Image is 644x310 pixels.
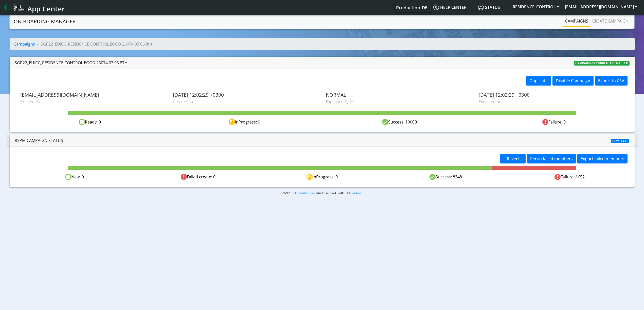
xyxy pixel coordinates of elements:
[290,191,315,195] a: Telit IoT Solutions, Inc.
[15,60,128,66] div: SGP22_EUICC_RESIDENCE CONTROL EOOD 26074 03 06 8th
[478,5,484,10] img: status.svg
[611,139,630,143] span: Complete
[79,119,85,125] img: ready.svg
[433,5,439,10] img: knowledge.svg
[500,154,526,163] button: Revert
[65,174,71,180] img: Ready
[396,5,427,11] span: Production-DE
[326,99,471,105] span: Execution Type
[20,99,166,105] span: Created by
[10,38,635,54] nav: breadcrumb
[479,99,624,105] span: Executed on
[14,16,76,27] a: On-Boarding Manager
[433,5,467,10] span: Help center
[574,61,630,66] span: Campaign is currently enabled
[167,119,322,125] div: InProgress: 0
[4,2,64,13] a: App Center
[431,2,476,12] a: Help center
[562,2,640,11] button: [EMAIL_ADDRESS][DOMAIN_NAME]
[563,16,590,26] a: Campaigns
[577,154,628,163] button: Export failed members
[396,2,427,12] a: Your current platform instance
[384,174,508,180] div: Success: 8348
[552,76,594,86] button: Disable Campaign
[527,154,576,163] button: Rerun failed members
[27,4,65,13] span: App Center
[508,174,631,180] div: Failure: 1652
[530,156,573,161] span: Rerun failed members
[13,119,167,125] div: Ready: 0
[20,92,166,98] span: [EMAIL_ADDRESS][DOMAIN_NAME]
[307,174,313,180] img: In progress
[165,191,479,195] p: © 2025 . All rights reserved.[DATE] |
[322,119,477,125] div: Success: 10000
[346,191,362,195] a: Status website
[590,16,631,26] a: Create campaign
[15,138,63,143] span: RSPM Campaign Status
[382,119,388,125] img: success.svg
[4,4,25,12] img: logo-telit-cinterion-gw-new.png
[542,119,548,125] img: fail.svg
[595,76,628,86] button: Export to CSV
[554,174,561,180] img: Failed
[476,2,510,12] a: Status
[181,174,187,180] img: Failed
[479,92,624,98] span: [DATE] 12:02:29 +0300
[510,2,562,11] button: RESIDENCE_CONTROL
[260,174,384,180] div: InProgress: 0
[507,156,519,161] span: Revert
[173,92,318,98] span: [DATE] 12:02:29 +0300
[430,174,436,180] img: Success
[13,174,136,180] div: New: 0
[477,119,631,125] div: Failure: 0
[14,41,35,47] a: Campaigns
[526,76,551,86] button: Duplicate
[326,92,471,98] span: NORMAL
[35,41,152,47] li: SGP22_EUICC_RESIDENCE CONTROL EOOD 26074 03 06 8th
[229,119,235,125] img: in-progress.svg
[478,5,500,10] span: Status
[136,174,260,180] div: Failed create: 0
[173,99,318,105] span: Created on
